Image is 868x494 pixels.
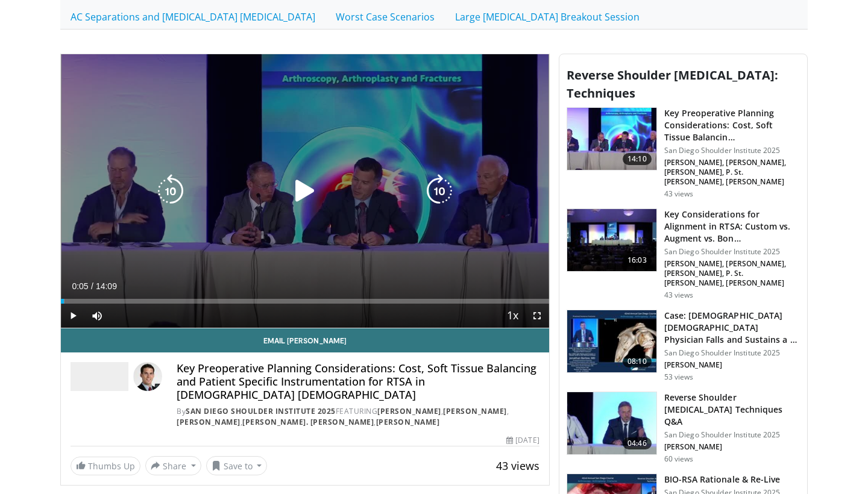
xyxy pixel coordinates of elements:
[664,372,694,382] p: 53 views
[567,310,656,373] img: fa0cefe3-80e9-4af2-bce4-4d4f4f5918d3.150x105_q85_crop-smart_upscale.jpg
[664,189,694,199] p: 43 views
[71,362,128,391] img: San Diego Shoulder Institute 2025
[177,406,539,428] div: By FEATURING , , , ,
[91,281,93,291] span: /
[177,362,539,401] h4: Key Preoperative Planning Considerations: Cost, Soft Tissue Balancing and Patient Specific Instru...
[325,4,445,30] a: Worst Case Scenarios
[664,430,800,440] p: San Diego Shoulder Institute 2025
[85,304,109,328] button: Mute
[664,158,800,187] p: [PERSON_NAME], [PERSON_NAME], [PERSON_NAME], P. St. [PERSON_NAME], [PERSON_NAME]
[664,348,800,358] p: San Diego Shoulder Institute 2025
[623,254,652,266] span: 16:03
[664,146,800,155] p: San Diego Shoulder Institute 2025
[664,107,800,143] h3: Key Preoperative Planning Considerations: Cost, Soft Tissue Balancin…
[664,290,694,300] p: 43 views
[623,153,652,165] span: 14:10
[664,310,800,346] h3: Case: [DEMOGRAPHIC_DATA] [DEMOGRAPHIC_DATA] Physician Falls and Sustains a 3-Part Surgi…
[567,310,800,382] a: 08:10 Case: [DEMOGRAPHIC_DATA] [DEMOGRAPHIC_DATA] Physician Falls and Sustains a 3-Part Surgi… Sa...
[61,54,549,329] video-js: Video Player
[567,67,778,101] span: Reverse Shoulder [MEDICAL_DATA]: Techniques
[567,108,656,170] img: aef9a6ab-9694-4d34-85ba-ec28fea20305.150x105_q85_crop-smart_upscale.jpg
[177,417,241,427] a: [PERSON_NAME]
[445,4,650,30] a: Large [MEDICAL_DATA] Breakout Session
[567,107,800,199] a: 14:10 Key Preoperative Planning Considerations: Cost, Soft Tissue Balancin… San Diego Shoulder In...
[443,406,507,416] a: [PERSON_NAME]
[623,437,652,449] span: 04:46
[186,406,336,416] a: San Diego Shoulder Institute 2025
[71,457,140,475] a: Thumbs Up
[96,281,117,291] span: 14:09
[664,360,800,370] p: [PERSON_NAME]
[664,247,800,257] p: San Diego Shoulder Institute 2025
[664,208,800,245] h3: Key Considerations for Alignment in RTSA: Custom vs. Augment vs. Bon…
[567,392,656,455] img: c1e7b471-88d9-4c0e-a5c3-7fa67dca6c5b.150x105_q85_crop-smart_upscale.jpg
[72,281,88,291] span: 0:05
[623,355,652,367] span: 08:10
[664,392,800,428] h3: Reverse Shoulder [MEDICAL_DATA] Techniques Q&A
[242,417,374,427] a: [PERSON_NAME]. [PERSON_NAME]
[61,304,85,328] button: Play
[61,328,549,352] a: Email [PERSON_NAME]
[206,456,268,475] button: Save to
[664,259,800,288] p: [PERSON_NAME], [PERSON_NAME], [PERSON_NAME], P. St. [PERSON_NAME], [PERSON_NAME]
[376,417,440,427] a: [PERSON_NAME]
[664,454,694,464] p: 60 views
[61,299,549,304] div: Progress Bar
[145,456,201,475] button: Share
[567,209,656,272] img: 5df45364-e4a4-4fc8-8727-b11fb78b4c46.150x105_q85_crop-smart_upscale.jpg
[133,362,162,391] img: Avatar
[567,392,800,464] a: 04:46 Reverse Shoulder [MEDICAL_DATA] Techniques Q&A San Diego Shoulder Institute 2025 [PERSON_NA...
[506,435,539,446] div: [DATE]
[60,4,325,30] a: AC Separations and [MEDICAL_DATA] [MEDICAL_DATA]
[567,208,800,300] a: 16:03 Key Considerations for Alignment in RTSA: Custom vs. Augment vs. Bon… San Diego Shoulder In...
[664,442,800,452] p: [PERSON_NAME]
[496,458,539,473] span: 43 views
[664,474,781,486] h3: BIO-RSA Rationale & Re-Live
[525,304,549,328] button: Fullscreen
[377,406,441,416] a: [PERSON_NAME]
[501,304,525,328] button: Playback Rate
